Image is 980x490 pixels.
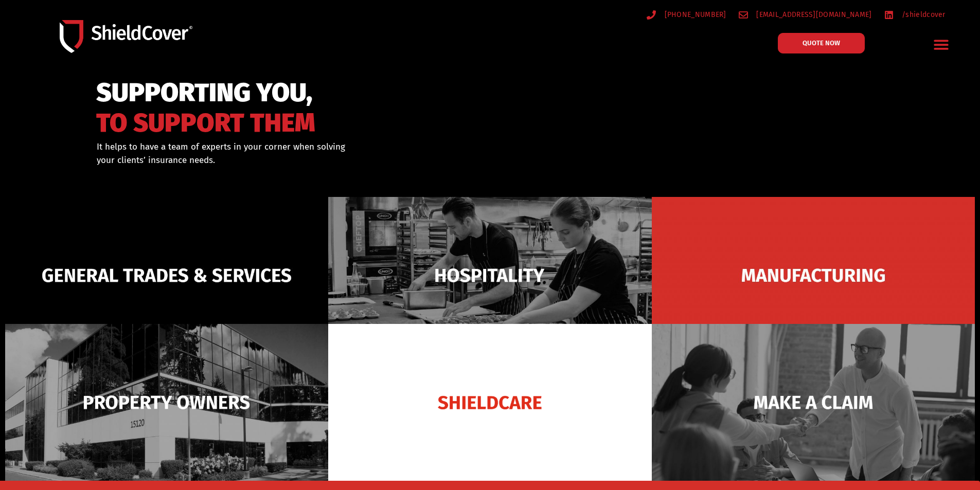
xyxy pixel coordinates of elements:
img: Shield-Cover-Underwriting-Australia-logo-full [60,20,192,52]
span: SUPPORTING YOU, [96,82,315,103]
a: [EMAIL_ADDRESS][DOMAIN_NAME] [739,8,872,21]
p: your clients’ insurance needs. [97,154,543,167]
div: Menu Toggle [930,32,954,57]
span: /shieldcover [899,8,946,21]
a: QUOTE NOW [778,33,865,53]
a: [PHONE_NUMBER] [647,8,726,21]
a: /shieldcover [884,8,946,21]
span: QUOTE NOW [803,40,840,46]
div: It helps to have a team of experts in your corner when solving [97,140,543,167]
span: [PHONE_NUMBER] [662,8,726,21]
span: [EMAIL_ADDRESS][DOMAIN_NAME] [754,8,871,21]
